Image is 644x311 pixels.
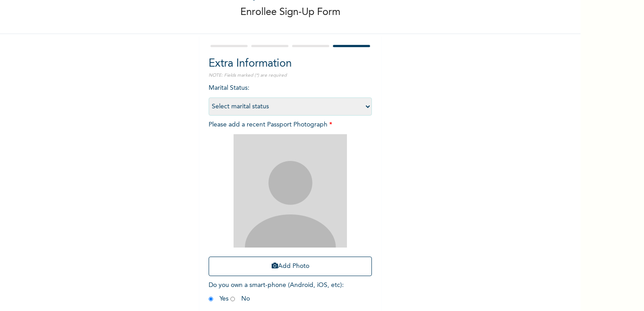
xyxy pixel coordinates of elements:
[234,134,347,248] img: Crop
[209,85,372,110] span: Marital Status :
[209,257,372,276] button: Add Photo
[209,282,344,302] span: Do you own a smart-phone (Android, iOS, etc) : Yes No
[240,5,341,20] p: Enrollee Sign-Up Form
[209,72,372,79] p: NOTE: Fields marked (*) are required
[209,121,372,281] span: Please add a recent Passport Photograph
[209,56,372,72] h2: Extra Information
